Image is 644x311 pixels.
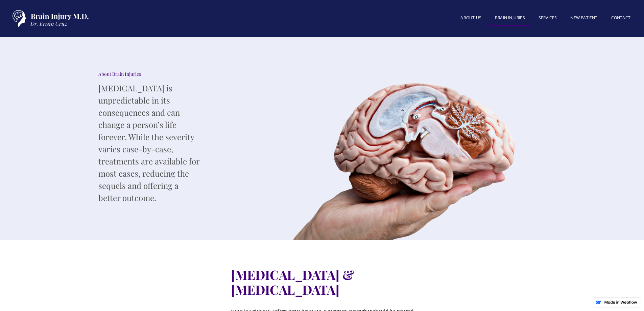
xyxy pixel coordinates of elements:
h1: [MEDICAL_DATA] & [MEDICAL_DATA] [231,267,413,297]
a: home [7,7,91,30]
a: Contact [604,11,637,25]
a: About US [454,11,488,25]
p: [MEDICAL_DATA] is unpredictable in its consequences and can change a person’s life forever. While... [98,82,200,204]
img: Made in Webflow [604,301,637,304]
a: BRAIN INJURIES [488,11,532,26]
a: SERVICES [532,11,564,25]
a: New patient [564,11,604,25]
div: About Brain Injuries [98,71,200,77]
